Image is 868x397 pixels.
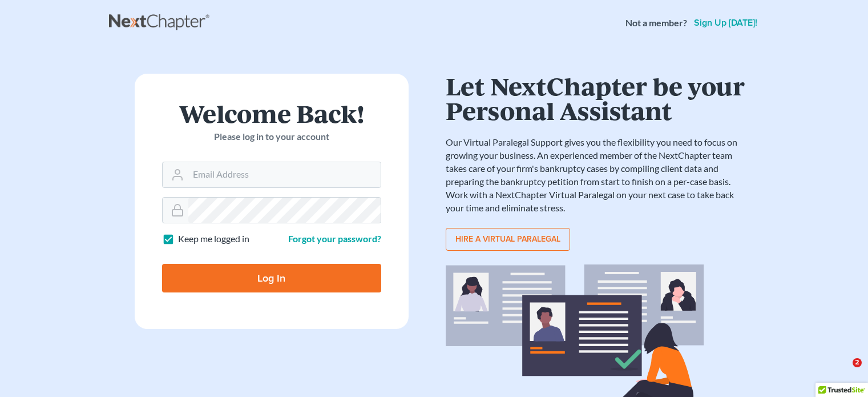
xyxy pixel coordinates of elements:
[829,358,857,386] iframe: Intercom live chat
[446,74,748,122] h1: Let NextChapter be your Personal Assistant
[853,358,862,367] span: 2
[178,232,249,246] label: Keep me logged in
[188,162,381,187] input: Email Address
[162,101,381,126] h1: Welcome Back!
[692,18,760,27] a: Sign up [DATE]!
[162,130,381,143] p: Please log in to your account
[446,228,570,251] a: Hire a virtual paralegal
[162,264,381,292] input: Log In
[446,136,748,214] p: Our Virtual Paralegal Support gives you the flexibility you need to focus on growing your busines...
[288,233,381,244] a: Forgot your password?
[625,17,687,30] strong: Not a member?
